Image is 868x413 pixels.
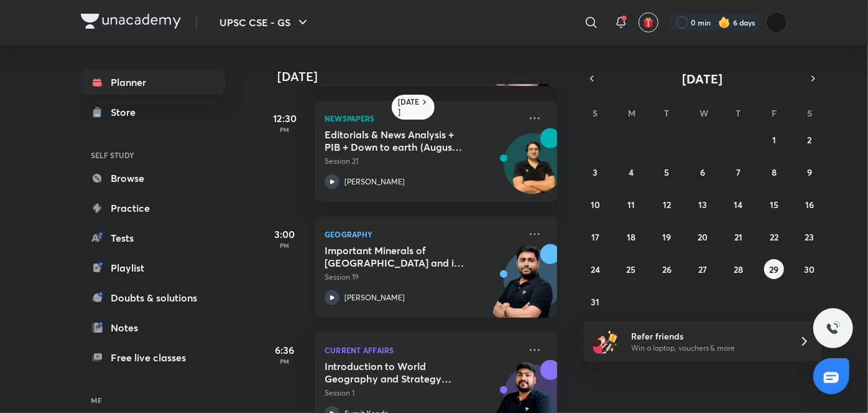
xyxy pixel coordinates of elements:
abbr: August 27, 2025 [698,263,707,275]
button: August 16, 2025 [800,194,820,214]
button: [DATE] [601,70,805,87]
button: August 24, 2025 [586,259,606,279]
abbr: August 6, 2025 [700,166,705,178]
button: August 19, 2025 [657,227,677,247]
abbr: August 29, 2025 [769,263,778,275]
button: August 22, 2025 [764,227,784,247]
img: unacademy [489,244,557,330]
button: August 8, 2025 [764,162,784,182]
abbr: August 17, 2025 [591,231,599,243]
button: August 30, 2025 [800,259,820,279]
p: Win a laptop, vouchers & more [631,343,784,354]
button: August 7, 2025 [728,162,748,182]
p: Session 1 [325,387,520,399]
p: [PERSON_NAME] [344,176,405,188]
button: August 26, 2025 [657,259,677,279]
abbr: August 30, 2025 [805,263,815,275]
a: Doubts & solutions [81,285,225,310]
a: Practice [81,196,225,221]
abbr: August 9, 2025 [807,166,812,178]
img: Vidhi dubey [766,12,787,33]
p: PM [260,358,310,365]
abbr: August 8, 2025 [772,166,777,178]
p: Newspapers [325,111,520,126]
span: [DATE] [683,70,723,87]
button: August 29, 2025 [764,259,784,279]
abbr: Tuesday [665,107,670,119]
abbr: August 10, 2025 [591,199,600,211]
abbr: August 13, 2025 [698,199,707,211]
abbr: August 31, 2025 [591,296,600,308]
button: avatar [639,12,658,32]
button: August 31, 2025 [586,292,606,311]
a: Company Logo [81,14,181,32]
abbr: August 22, 2025 [770,231,778,243]
a: Playlist [81,255,225,280]
button: August 15, 2025 [764,194,784,214]
abbr: Monday [628,107,635,119]
p: PM [260,242,310,249]
h5: Important Minerals of India and its Distribution [325,244,479,269]
button: August 2, 2025 [800,130,820,150]
button: August 21, 2025 [728,227,748,247]
button: August 23, 2025 [800,227,820,247]
button: August 18, 2025 [621,227,641,247]
p: Session 19 [325,272,520,283]
abbr: August 28, 2025 [734,263,743,275]
a: Browse [81,166,225,191]
button: August 14, 2025 [728,194,748,214]
h6: Refer friends [631,330,784,343]
img: Company Logo [81,14,181,29]
abbr: August 15, 2025 [770,199,778,211]
a: Free live classes [81,345,225,370]
a: Planner [81,70,225,95]
button: August 10, 2025 [586,194,606,214]
button: August 3, 2025 [586,162,606,182]
button: August 1, 2025 [764,130,784,150]
abbr: Saturday [807,107,812,119]
img: ttu [826,321,841,336]
p: Current Affairs [325,343,520,358]
abbr: August 18, 2025 [627,231,635,243]
h6: ME [81,390,225,411]
abbr: August 20, 2025 [698,231,708,243]
button: UPSC CSE - GS [212,10,318,35]
button: August 11, 2025 [621,194,641,214]
abbr: Friday [772,107,777,119]
h5: Introduction to World Geography and Strategy Session [325,360,479,385]
p: PM [260,126,310,133]
abbr: August 3, 2025 [593,166,598,178]
button: August 17, 2025 [586,227,606,247]
button: August 9, 2025 [800,162,820,182]
p: Session 21 [325,156,520,167]
h4: [DATE] [277,69,570,84]
button: August 5, 2025 [657,162,677,182]
abbr: August 2, 2025 [808,134,812,146]
button: August 25, 2025 [621,259,641,279]
a: Store [81,100,225,125]
h5: 3:00 [260,227,310,242]
p: [PERSON_NAME] [344,292,405,303]
abbr: Wednesday [699,107,708,119]
abbr: August 5, 2025 [665,166,670,178]
button: August 4, 2025 [621,162,641,182]
button: August 27, 2025 [693,259,713,279]
abbr: August 14, 2025 [734,199,742,211]
abbr: August 23, 2025 [805,231,815,243]
abbr: August 26, 2025 [662,263,672,275]
button: August 6, 2025 [693,162,713,182]
img: Avatar [504,140,564,200]
abbr: August 16, 2025 [805,199,814,211]
img: referral [593,329,618,354]
abbr: August 11, 2025 [627,199,635,211]
img: streak [718,16,731,29]
a: Tests [81,225,225,250]
div: Store [111,105,143,120]
abbr: August 7, 2025 [736,166,741,178]
abbr: August 21, 2025 [734,231,742,243]
abbr: August 19, 2025 [663,231,672,243]
button: August 12, 2025 [657,194,677,214]
a: Notes [81,315,225,340]
abbr: August 12, 2025 [663,199,671,211]
p: Geography [325,227,520,242]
